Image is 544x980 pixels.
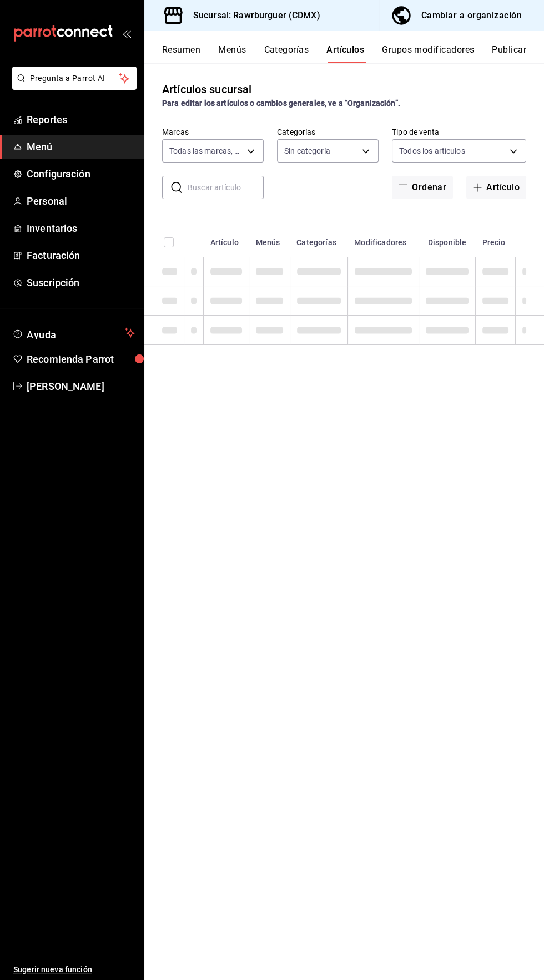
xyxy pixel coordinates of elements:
[326,44,364,63] button: Artículos
[13,964,135,976] span: Sugerir nueva función
[27,352,135,367] span: Recomienda Parrot
[162,44,544,63] div: navigation tabs
[30,73,119,84] span: Pregunta a Parrot AI
[277,128,379,136] label: Categorías
[162,44,200,63] button: Resumen
[162,99,400,108] strong: Para editar los artículos o cambios generales, ve a “Organización”.
[8,80,137,92] a: Pregunta a Parrot AI
[492,44,526,63] button: Publicar
[204,221,249,257] th: Artículo
[122,29,131,38] button: open_drawer_menu
[466,176,526,199] button: Artículo
[27,221,135,236] span: Inventarios
[475,221,515,257] th: Precio
[27,166,135,181] span: Configuración
[419,221,476,257] th: Disponible
[249,221,290,257] th: Menús
[218,44,246,63] button: Menús
[392,176,453,199] button: Ordenar
[27,112,135,127] span: Reportes
[347,221,419,257] th: Modificadores
[421,8,522,23] div: Cambiar a organización
[27,379,135,394] span: [PERSON_NAME]
[27,326,120,339] span: Ayuda
[184,9,320,22] h3: Sucursal: Rawrburguer (CDMX)
[399,145,465,156] span: Todos los artículos
[188,176,264,199] input: Buscar artículo
[290,221,347,257] th: Categorías
[27,275,135,290] span: Suscripción
[12,67,137,90] button: Pregunta a Parrot AI
[27,194,135,209] span: Personal
[382,44,474,63] button: Grupos modificadores
[27,248,135,263] span: Facturación
[284,145,330,156] span: Sin categoría
[162,81,251,98] div: Artículos sucursal
[162,128,264,136] label: Marcas
[392,128,526,136] label: Tipo de venta
[27,139,135,154] span: Menú
[169,145,243,156] span: Todas las marcas, Sin marca
[264,44,309,63] button: Categorías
